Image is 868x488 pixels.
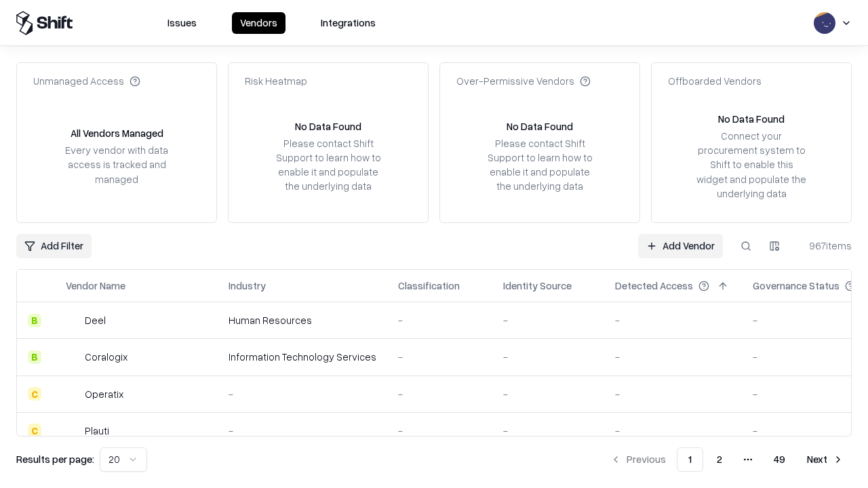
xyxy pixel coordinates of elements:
[85,387,123,401] div: Operatix
[66,387,79,401] img: Operatix
[718,112,785,126] div: No Data Found
[602,447,852,472] nav: pagination
[398,279,460,293] div: Classification
[615,279,693,293] div: Detected Access
[229,424,376,438] div: -
[28,350,41,364] div: B
[295,119,361,134] div: No Data Found
[677,447,703,472] button: 1
[668,74,762,88] div: Offboarded Vendors
[503,387,593,401] div: -
[484,136,596,194] div: Please contact Shift Support to learn how to enable it and populate the underlying data
[85,424,109,438] div: Plauti
[66,314,79,327] img: Deel
[398,350,481,364] div: -
[33,74,140,88] div: Unmanaged Access
[398,387,481,401] div: -
[245,74,307,88] div: Risk Heatmap
[503,424,593,438] div: -
[28,387,41,401] div: C
[71,126,163,140] div: All Vendors Managed
[159,12,205,34] button: Issues
[28,314,41,327] div: B
[229,279,266,293] div: Industry
[706,447,733,472] button: 2
[272,136,384,194] div: Please contact Shift Support to learn how to enable it and populate the underlying data
[503,313,593,327] div: -
[16,452,94,466] p: Results per page:
[229,313,376,327] div: Human Resources
[313,12,384,34] button: Integrations
[456,74,591,88] div: Over-Permissive Vendors
[638,234,723,258] a: Add Vendor
[753,279,840,293] div: Governance Status
[503,279,572,293] div: Identity Source
[232,12,285,34] button: Vendors
[398,424,481,438] div: -
[615,313,731,327] div: -
[229,387,376,401] div: -
[763,447,796,472] button: 49
[799,447,852,472] button: Next
[398,313,481,327] div: -
[615,424,731,438] div: -
[229,350,376,364] div: Information Technology Services
[28,424,41,437] div: C
[66,279,125,293] div: Vendor Name
[85,313,106,327] div: Deel
[85,350,127,364] div: Coralogix
[615,350,731,364] div: -
[60,143,173,186] div: Every vendor with data access is tracked and managed
[507,119,573,134] div: No Data Found
[695,129,808,201] div: Connect your procurement system to Shift to enable this widget and populate the underlying data
[503,350,593,364] div: -
[66,424,79,437] img: Plauti
[615,387,731,401] div: -
[16,234,92,258] button: Add Filter
[66,350,79,364] img: Coralogix
[797,239,852,253] div: 967 items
